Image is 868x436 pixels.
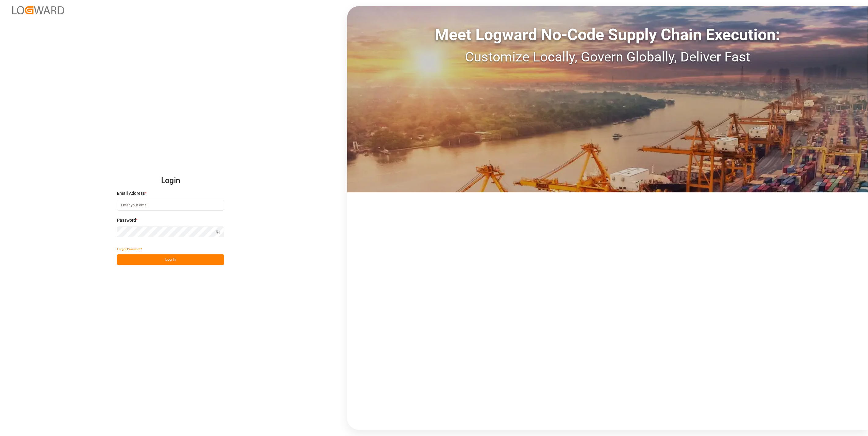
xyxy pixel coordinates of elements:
[117,171,224,190] h2: Login
[117,244,142,254] button: Forgot Password?
[117,217,136,224] span: Password
[117,254,224,265] button: Log In
[117,190,145,197] span: Email Address
[12,6,64,14] img: Logward_new_orange.png
[117,200,224,211] input: Enter your email
[347,47,868,67] div: Customize Locally, Govern Globally, Deliver Fast
[347,23,868,47] div: Meet Logward No-Code Supply Chain Execution:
